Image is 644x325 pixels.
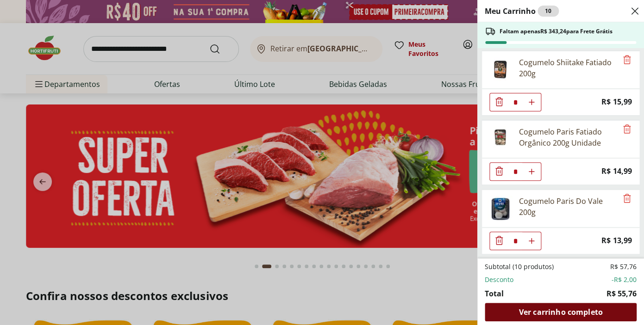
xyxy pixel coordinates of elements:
[522,93,541,111] button: Aumentar Quantidade
[508,93,522,111] input: Quantidade Atual
[488,126,513,152] img: Cogumelo Paris Fatiado Orgânico 200g Unidade
[522,232,541,250] button: Aumentar Quantidade
[485,303,637,321] a: Ver carrinho completo
[601,96,632,108] span: R$ 15,99
[490,232,508,250] button: Diminuir Quantidade
[488,57,513,83] img: Cogumelo Shiitake Fatiado 200g
[519,308,602,316] span: Ver carrinho completo
[519,196,617,218] div: Cogumelo Paris Do Vale 200g
[519,126,617,148] div: Cogumelo Paris Fatiado Orgânico 200g Unidade
[522,162,541,181] button: Aumentar Quantidade
[488,196,513,221] img: Principal
[621,193,632,204] button: Remove
[601,165,632,178] span: R$ 14,99
[621,124,632,135] button: Remove
[490,162,508,181] button: Diminuir Quantidade
[485,275,513,284] span: Desconto
[621,55,632,66] button: Remove
[606,288,637,299] span: R$ 55,76
[508,163,522,180] input: Quantidade Atual
[612,275,637,284] span: -R$ 2,00
[485,288,504,299] span: Total
[490,93,508,111] button: Diminuir Quantidade
[601,234,632,247] span: R$ 13,99
[485,6,559,17] h2: Meu Carrinho
[610,262,637,271] span: R$ 57,76
[508,232,522,250] input: Quantidade Atual
[500,28,613,35] span: Faltam apenas R$ 343,24 para Frete Grátis
[538,6,559,17] div: 10
[519,57,617,79] div: Cogumelo Shiitake Fatiado 200g
[485,262,554,271] span: Subtotal (10 produtos)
